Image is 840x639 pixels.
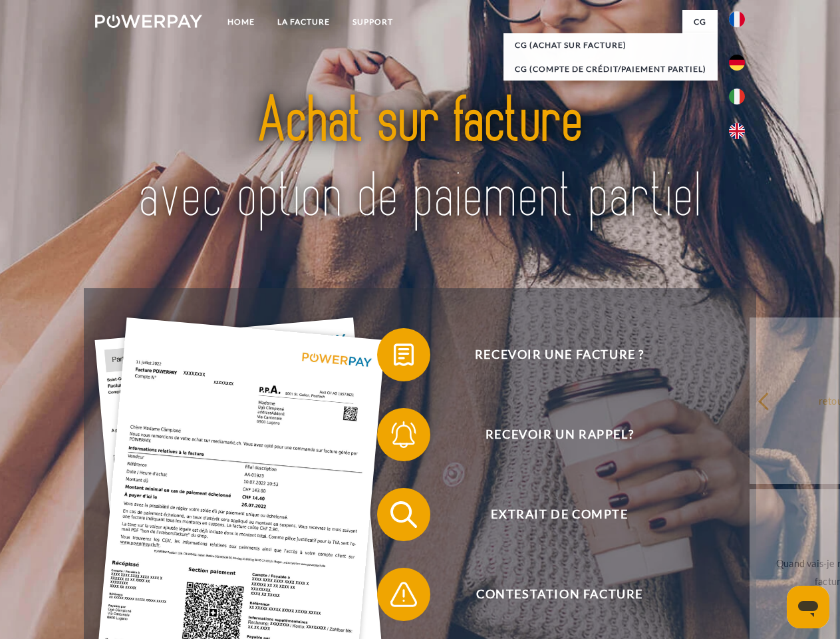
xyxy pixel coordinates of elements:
a: CG [682,10,718,34]
span: Extrait de compte [396,488,722,541]
button: Recevoir une facture ? [377,328,723,381]
img: fr [729,11,745,27]
button: Contestation Facture [377,568,723,621]
img: qb_bill.svg [387,338,420,371]
span: Recevoir une facture ? [396,328,722,381]
img: de [729,55,745,71]
button: Extrait de compte [377,488,723,541]
img: qb_bell.svg [387,418,420,451]
img: qb_warning.svg [387,578,420,611]
a: CG (achat sur facture) [503,33,718,57]
img: qb_search.svg [387,498,420,531]
a: Support [341,10,404,34]
a: LA FACTURE [266,10,341,34]
img: logo-powerpay-white.svg [95,15,202,28]
a: Home [216,10,266,34]
span: Contestation Facture [396,568,722,621]
img: it [729,89,745,105]
img: en [729,123,745,139]
iframe: Bouton de lancement de la fenêtre de messagerie [787,586,829,628]
a: CG (Compte de crédit/paiement partiel) [503,57,718,81]
button: Recevoir un rappel? [377,408,723,461]
img: title-powerpay_fr.svg [127,64,713,255]
span: Recevoir un rappel? [396,408,722,461]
